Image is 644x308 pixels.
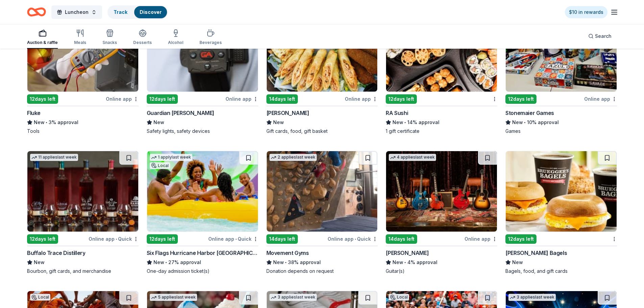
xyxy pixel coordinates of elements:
div: [PERSON_NAME] [266,109,309,117]
span: • [235,236,237,242]
div: Online app [464,235,497,243]
div: 38% approval [266,258,378,266]
div: Online app [345,95,378,103]
button: Auction & raffle [27,26,58,49]
div: Meals [74,40,86,45]
div: Bourbon, gift cards, and merchandise [27,268,139,275]
span: • [116,236,117,242]
div: 14% approval [386,118,497,126]
a: Image for Six Flags Hurricane Harbor Splashtown (Houston)1 applylast weekLocal12days leftOnline a... [147,151,258,275]
div: 12 days left [147,94,178,104]
img: Image for Bruegger's Bagels [506,151,617,232]
div: RA Sushi [386,109,408,117]
div: Online app [106,95,139,103]
a: Image for Jimmy ChangasLocal14days leftOnline app[PERSON_NAME]NewGift cards, food, gift basket [266,11,378,135]
img: Image for Guardian Angel Device [147,11,258,92]
a: $10 in rewards [565,6,607,18]
div: 12 days left [386,94,417,104]
span: New [34,118,45,126]
a: Image for RA Sushi12days leftRA SushiNew•14% approval1 gift certificate [386,11,497,135]
span: New [392,258,403,266]
div: 10% approval [505,118,617,126]
button: Alcohol [168,26,183,49]
div: 3% approval [27,118,139,126]
button: Snacks [102,26,117,49]
div: 1 apply last week [150,154,192,161]
div: 4% approval [386,258,497,266]
a: Track [114,9,127,15]
div: Beverages [199,40,222,45]
div: 14 days left [266,94,298,104]
button: Desserts [133,26,152,49]
span: New [273,118,284,126]
span: • [405,260,406,265]
a: Image for Bruegger's Bagels12days left[PERSON_NAME] BagelsNewBagels, food, and gift cards [505,151,617,275]
div: Local [389,294,409,301]
span: New [153,118,164,126]
a: Image for Fluke2 applieslast week12days leftOnline appFlukeNew•3% approvalTools [27,11,139,135]
button: TrackDiscover [108,5,168,19]
button: Beverages [199,26,222,49]
span: Search [595,32,612,40]
img: Image for Jimmy Changas [267,11,378,92]
div: Fluke [27,109,41,117]
span: New [273,258,284,266]
div: Safety lights, safety devices [147,128,258,135]
img: Image for RA Sushi [386,11,497,92]
div: 4 applies last week [389,154,436,161]
img: Image for Fluke [27,11,138,92]
div: 14 days left [386,234,417,244]
div: Local [150,162,170,169]
span: • [285,260,287,265]
button: Meals [74,26,86,49]
span: New [392,118,403,126]
span: New [512,118,523,126]
div: 12 days left [27,94,58,104]
span: New [512,258,523,266]
div: 5 applies last week [150,294,197,301]
div: Stonemaier Games [505,109,554,117]
div: 12 days left [505,94,536,104]
div: 12 days left [147,234,178,244]
a: Image for Guardian Angel Device3 applieslast week12days leftOnline appGuardian [PERSON_NAME]NewSa... [147,11,258,135]
div: 27% approval [147,258,258,266]
div: Auction & raffle [27,40,58,45]
div: Online app Quick [89,235,139,243]
span: • [405,120,406,125]
a: Discover [140,9,162,15]
div: Guardian [PERSON_NAME] [147,109,214,117]
img: Image for Movement Gyms [267,151,378,232]
div: 12 days left [505,234,536,244]
span: • [524,120,526,125]
div: 2 applies last week [269,154,317,161]
div: Movement Gyms [266,249,309,257]
div: [PERSON_NAME] [386,249,429,257]
div: 1 gift certificate [386,128,497,135]
div: 11 applies last week [30,154,78,161]
div: Online app [225,95,258,103]
div: Guitar(s) [386,268,497,275]
button: Luncheon [51,5,102,19]
div: Online app [584,95,617,103]
div: Snacks [102,40,117,45]
a: Image for Gibson4 applieslast week14days leftOnline app[PERSON_NAME]New•4% approvalGuitar(s) [386,151,497,275]
a: Image for Movement Gyms2 applieslast week14days leftOnline app•QuickMovement GymsNew•38% approval... [266,151,378,275]
span: • [355,236,356,242]
div: 3 applies last week [269,294,317,301]
div: 14 days left [266,234,298,244]
div: 3 applies last week [508,294,556,301]
div: One-day admission ticket(s) [147,268,258,275]
a: Home [27,4,46,20]
img: Image for Buffalo Trace Distillery [27,151,138,232]
div: Bagels, food, and gift cards [505,268,617,275]
div: Buffalo Trace Distillery [27,249,85,257]
div: Games [505,128,617,135]
a: Image for Stonemaier Games4 applieslast week12days leftOnline appStonemaier GamesNew•10% approval... [505,11,617,135]
div: Alcohol [168,40,183,45]
div: 12 days left [27,234,58,244]
div: Local [30,294,50,301]
a: Image for Buffalo Trace Distillery11 applieslast week12days leftOnline app•QuickBuffalo Trace Dis... [27,151,139,275]
div: Tools [27,128,139,135]
button: Search [583,29,617,43]
span: Luncheon [65,8,89,16]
